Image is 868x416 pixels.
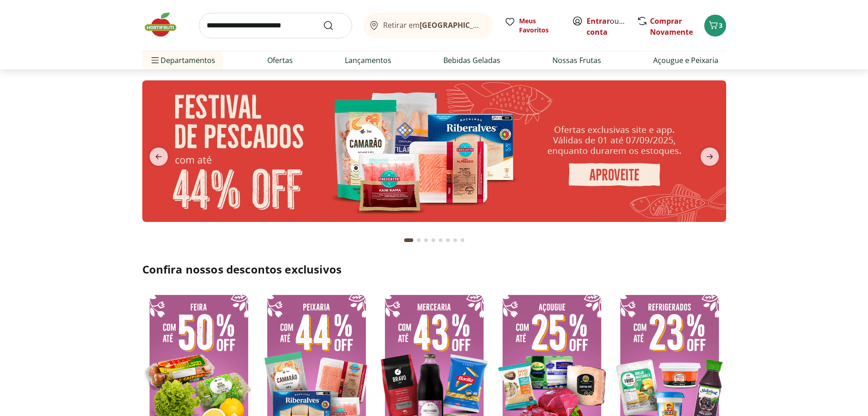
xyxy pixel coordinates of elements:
[693,147,726,166] button: next
[363,13,494,38] button: Retirar em[GEOGRAPHIC_DATA]/[GEOGRAPHIC_DATA]
[142,262,726,277] h2: Confira nossos descontos exclusivos
[704,15,726,37] button: Carrinho
[444,229,452,251] button: Go to page 6 from fs-carousel
[587,16,637,37] a: Criar conta
[459,229,466,251] button: Go to page 8 from fs-carousel
[653,55,718,66] a: Açougue e Peixaria
[142,147,175,166] button: previous
[552,55,601,66] a: Nossas Frutas
[402,229,415,251] button: Current page from fs-carousel
[587,16,627,37] span: ou
[142,80,726,222] img: pescados
[430,229,437,251] button: Go to page 4 from fs-carousel
[383,21,484,29] span: Retirar em
[422,229,430,251] button: Go to page 3 from fs-carousel
[267,55,293,66] a: Ofertas
[150,49,215,71] span: Departamentos
[415,229,422,251] button: Go to page 2 from fs-carousel
[650,16,693,37] a: Comprar Novamente
[519,16,561,35] span: Meus Favoritos
[437,229,444,251] button: Go to page 5 from fs-carousel
[452,229,459,251] button: Go to page 7 from fs-carousel
[504,16,561,35] a: Meus Favoritos
[345,55,391,66] a: Lançamentos
[587,16,610,26] a: Entrar
[420,20,573,30] b: [GEOGRAPHIC_DATA]/[GEOGRAPHIC_DATA]
[142,11,188,38] img: Hortifruti
[323,20,345,31] button: Submit Search
[150,49,161,71] button: Menu
[719,21,722,30] span: 3
[443,55,500,66] a: Bebidas Geladas
[199,13,352,38] input: search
